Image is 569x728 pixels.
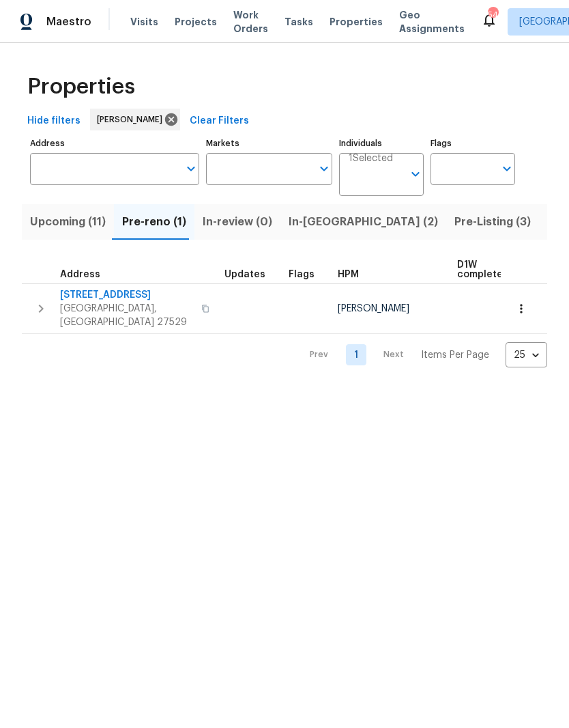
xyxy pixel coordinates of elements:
span: Upcoming (11) [30,212,106,232]
label: Flags [431,139,515,148]
nav: Pagination Navigation [297,342,547,367]
span: Clear Filters [190,113,249,130]
button: Hide filters [22,109,86,134]
span: [GEOGRAPHIC_DATA], [GEOGRAPHIC_DATA] 27529 [60,302,193,329]
span: HPM [338,270,359,279]
span: Properties [27,80,135,94]
a: Goto page 1 [346,344,366,365]
span: Maestro [46,15,91,29]
span: Tasks [284,17,313,27]
button: Clear Filters [184,109,254,134]
div: 54 [488,8,497,22]
div: 25 [506,337,547,373]
span: [PERSON_NAME] [97,113,168,126]
button: Open [315,159,334,178]
label: Markets [206,139,333,148]
span: Hide filters [27,113,81,130]
label: Individuals [339,139,424,148]
span: D1W complete [457,260,503,279]
button: Open [181,159,201,178]
span: Updates [224,270,265,279]
button: Open [406,165,425,184]
span: [PERSON_NAME] [338,304,409,313]
span: Properties [330,15,383,29]
div: [PERSON_NAME] [90,109,180,130]
span: Pre-Listing (3) [454,212,531,232]
span: Geo Assignments [399,8,465,36]
span: [STREET_ADDRESS] [60,288,193,302]
span: Visits [130,15,158,29]
span: Flags [289,270,315,279]
span: Pre-reno (1) [122,212,186,232]
span: Address [60,270,100,279]
span: Projects [175,15,217,29]
span: In-review (0) [203,212,272,232]
button: Open [497,159,516,178]
span: 1 Selected [349,153,393,165]
p: Items Per Page [421,348,489,362]
label: Address [30,139,199,148]
span: Work Orders [233,8,268,36]
span: In-[GEOGRAPHIC_DATA] (2) [289,212,438,232]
